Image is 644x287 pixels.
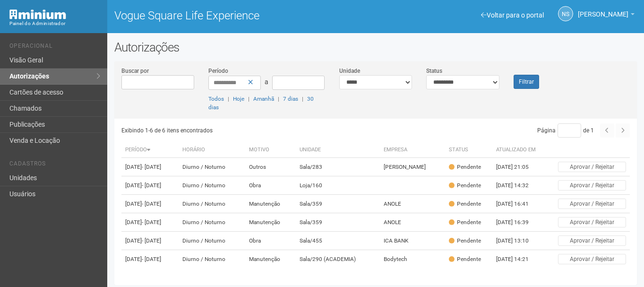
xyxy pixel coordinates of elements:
td: Sala/290 (ACADEMIA) [296,250,379,269]
td: Manutenção [245,195,296,213]
td: Diurno / Noturno [179,158,245,176]
td: Manutenção [245,213,296,232]
td: Diurno / Noturno [179,176,245,195]
li: Cadastros [9,160,100,170]
td: [DATE] [121,232,179,250]
button: Aprovar / Rejeitar [558,235,626,246]
h1: Vogue Square Life Experience [114,9,369,22]
td: [DATE] [121,158,179,176]
span: | [248,96,249,102]
span: - [DATE] [142,182,161,189]
button: Aprovar / Rejeitar [558,217,626,227]
td: [DATE] 16:39 [492,213,544,232]
div: Pendente [449,218,481,226]
td: ANOLE [380,213,445,232]
td: [DATE] 14:32 [492,176,544,195]
button: Aprovar / Rejeitar [558,199,626,209]
div: Pendente [449,182,481,190]
span: Página de 1 [537,127,594,134]
a: Todos [208,96,224,102]
td: [DATE] [121,213,179,232]
div: Pendente [449,237,481,245]
td: Sala/283 [296,158,379,176]
th: Empresa [380,142,445,158]
button: Filtrar [514,75,539,89]
td: [DATE] 21:05 [492,158,544,176]
span: - [DATE] [142,164,161,170]
a: Voltar para o portal [481,11,544,19]
th: Horário [179,142,245,158]
td: [DATE] [121,176,179,195]
td: Sala/359 [296,195,379,213]
span: | [302,96,303,102]
div: Painel do Administrador [9,19,100,28]
td: Obra [245,176,296,195]
label: Buscar por [121,67,149,75]
td: Bodytech [380,250,445,269]
td: [DATE] [121,195,179,213]
span: - [DATE] [142,256,161,262]
label: Período [208,67,228,75]
th: Status [445,142,492,158]
td: [DATE] 16:41 [492,195,544,213]
div: Pendente [449,255,481,263]
div: Pendente [449,163,481,171]
td: [DATE] 14:21 [492,250,544,269]
td: Sala/455 [296,232,379,250]
a: [PERSON_NAME] [578,12,635,19]
span: - [DATE] [142,237,161,244]
span: a [265,78,268,86]
a: NS [558,6,573,21]
td: Diurno / Noturno [179,232,245,250]
span: - [DATE] [142,219,161,226]
button: Aprovar / Rejeitar [558,254,626,264]
span: | [278,96,279,102]
h2: Autorizações [114,40,637,54]
button: Aprovar / Rejeitar [558,180,626,191]
a: Hoje [233,96,244,102]
td: ANOLE [380,195,445,213]
img: Minium [9,9,66,19]
td: ICA BANK [380,232,445,250]
div: Exibindo 1-6 de 6 itens encontrados [121,123,372,138]
div: Pendente [449,200,481,208]
td: Diurno / Noturno [179,195,245,213]
th: Unidade [296,142,379,158]
span: - [DATE] [142,200,161,207]
button: Aprovar / Rejeitar [558,162,626,172]
td: Obra [245,232,296,250]
label: Unidade [339,67,360,75]
td: [PERSON_NAME] [380,158,445,176]
span: Nicolle Silva [578,1,628,18]
td: Manutenção [245,250,296,269]
th: Atualizado em [492,142,544,158]
td: Diurno / Noturno [179,213,245,232]
td: [DATE] 13:10 [492,232,544,250]
td: Diurno / Noturno [179,250,245,269]
td: Loja/160 [296,176,379,195]
td: [DATE] [121,250,179,269]
label: Status [426,67,442,75]
td: Outros [245,158,296,176]
th: Motivo [245,142,296,158]
a: 7 dias [283,96,298,102]
th: Período [121,142,179,158]
a: Amanhã [253,96,274,102]
td: Sala/359 [296,213,379,232]
span: | [228,96,229,102]
li: Operacional [9,43,100,52]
